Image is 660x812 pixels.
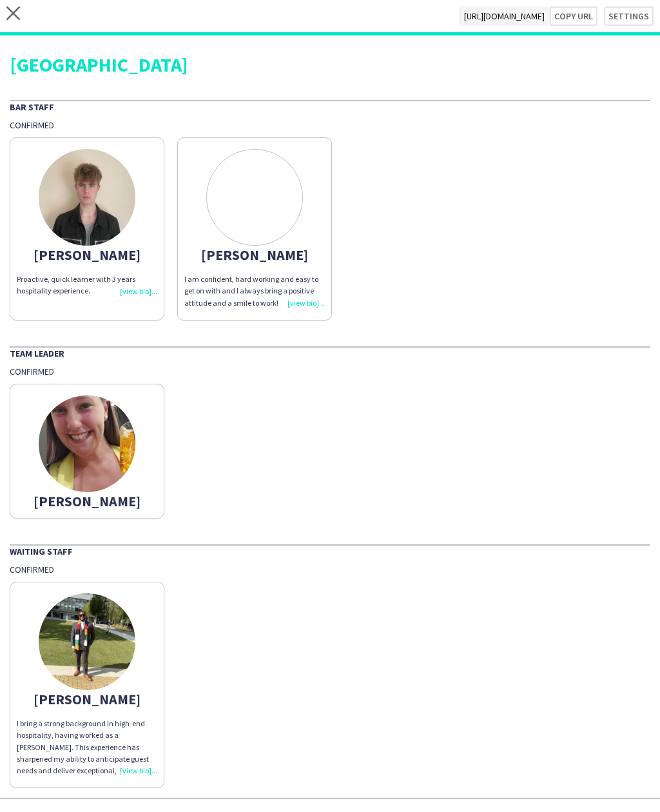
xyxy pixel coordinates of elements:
[10,564,650,575] div: Confirmed
[39,149,135,246] img: thumb-68baeb76640c7.jpeg
[459,6,550,26] span: [URL][DOMAIN_NAME]
[10,55,650,74] div: [GEOGRAPHIC_DATA]
[17,249,157,261] div: [PERSON_NAME]
[10,100,650,113] div: Bar Staff
[17,718,157,777] div: I bring a strong background in high-end hospitality, having worked as a [PERSON_NAME]. This exper...
[10,544,650,557] div: Waiting Staff
[39,593,135,690] img: thumb-68bc93ea9bad1.jpeg
[17,495,157,507] div: [PERSON_NAME]
[17,273,157,297] div: Proactive, quick learner with 3 years hospitality experience.
[39,395,135,492] img: thumb-68b5fcbe93b27.jpg
[17,693,157,705] div: [PERSON_NAME]
[10,119,650,131] div: Confirmed
[10,366,650,377] div: Confirmed
[604,6,654,26] button: Settings
[550,6,597,26] button: Copy url
[184,249,325,261] div: [PERSON_NAME]
[184,273,325,309] div: I am confident, hard working and easy to get on with and I always bring a positive attitude and a...
[10,346,650,359] div: Team Leader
